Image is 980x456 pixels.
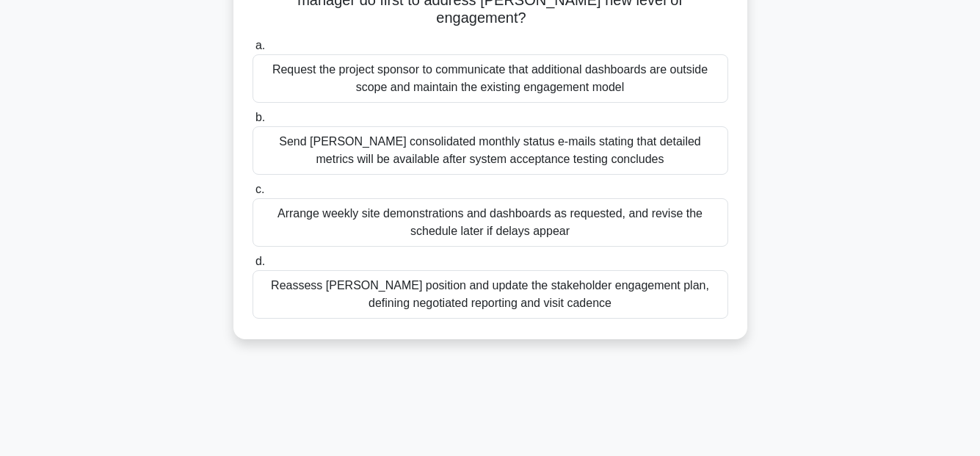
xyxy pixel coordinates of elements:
div: Request the project sponsor to communicate that additional dashboards are outside scope and maint... [253,54,728,103]
div: Send [PERSON_NAME] consolidated monthly status e-mails stating that detailed metrics will be avai... [253,126,728,175]
div: Arrange weekly site demonstrations and dashboards as requested, and revise the schedule later if ... [253,198,728,247]
span: a. [255,39,265,51]
span: c. [255,183,264,195]
span: b. [255,111,265,123]
div: Reassess [PERSON_NAME] position and update the stakeholder engagement plan, defining negotiated r... [253,270,728,319]
span: d. [255,255,265,267]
